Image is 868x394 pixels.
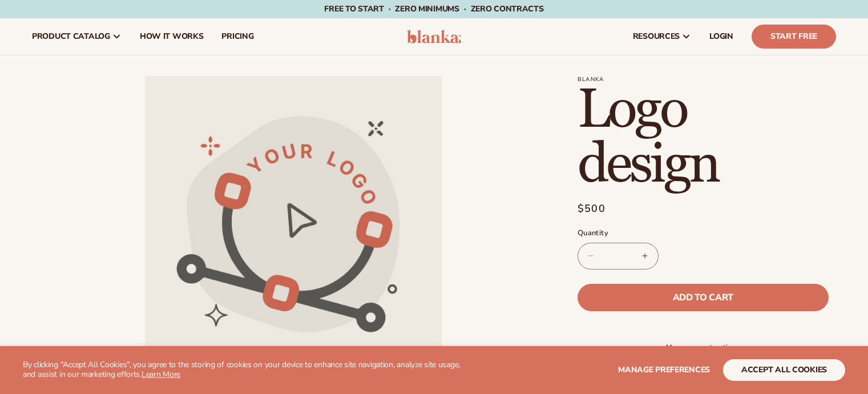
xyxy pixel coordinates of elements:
[221,32,253,41] span: pricing
[624,18,700,55] a: resources
[578,83,836,192] h1: Logo design
[700,18,742,55] a: LOGIN
[140,32,204,41] span: How It Works
[723,359,845,381] button: accept all cookies
[633,32,680,41] span: resources
[23,18,131,55] a: product catalog
[709,32,733,41] span: LOGIN
[32,32,110,41] span: product catalog
[673,293,733,302] span: Add to cart
[618,359,710,381] button: Manage preferences
[407,30,461,43] img: logo
[578,76,836,83] p: Blanka
[324,3,543,14] span: Free to start · ZERO minimums · ZERO contracts
[578,201,605,216] span: $500
[131,18,213,55] a: How It Works
[142,369,180,380] a: Learn More
[578,228,829,239] label: Quantity
[752,25,836,49] a: Start Free
[212,18,263,55] a: pricing
[578,284,829,311] button: Add to cart
[23,360,473,380] p: By clicking "Accept All Cookies", you agree to the storing of cookies on your device to enhance s...
[618,364,710,375] span: Manage preferences
[578,342,829,352] a: More payment options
